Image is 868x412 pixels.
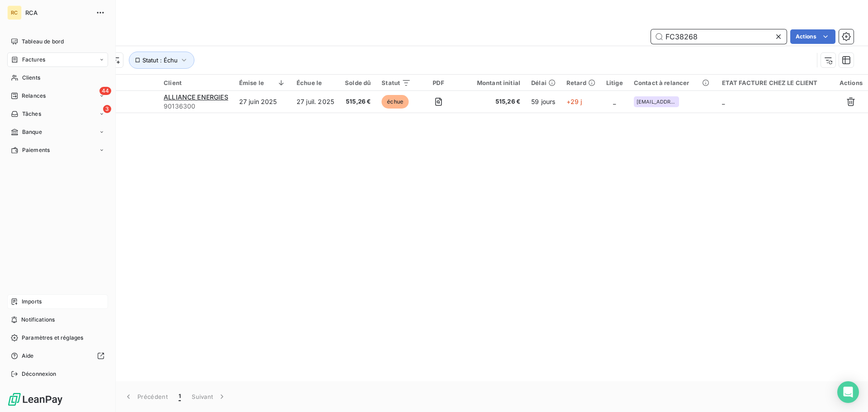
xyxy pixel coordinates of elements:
div: Délai [531,79,556,86]
span: _ [613,98,616,105]
div: Actions [840,79,863,86]
td: 27 juin 2025 [234,91,291,113]
div: RC [7,5,22,20]
a: Paramètres et réglages [7,331,108,345]
span: RCA [25,9,90,16]
div: Client [164,79,228,86]
span: Statut : Échu [142,57,178,64]
div: Émise le [239,79,286,86]
button: Statut : Échu [129,52,194,69]
span: Paramètres et réglages [22,334,83,342]
button: 1 [173,387,186,406]
span: Tableau de bord [22,38,64,46]
button: Actions [790,29,835,44]
span: 44 [99,87,111,95]
a: Factures [7,52,108,67]
a: 44Relances [7,89,108,103]
span: _ [722,98,725,105]
span: 515,26 € [345,97,371,106]
div: Contact à relancer [634,79,711,86]
a: Aide [7,349,108,363]
span: 1 [179,392,181,401]
a: Tableau de bord [7,34,108,49]
button: Suivant [186,387,232,406]
span: [EMAIL_ADDRESS][DOMAIN_NAME] [637,99,676,104]
span: Factures [22,56,45,64]
div: Open Intercom Messenger [837,381,859,403]
div: Litige [606,79,623,86]
span: Déconnexion [22,370,57,378]
button: Précédent [118,387,173,406]
a: Clients [7,71,108,85]
div: Échue le [297,79,334,86]
div: Montant initial [466,79,520,86]
a: Paiements [7,143,108,157]
span: Relances [22,92,46,100]
span: Clients [22,74,40,82]
div: Statut [382,79,411,86]
span: 90136300 [164,102,228,111]
a: Banque [7,125,108,139]
span: +29 j [566,98,582,105]
span: Notifications [21,316,55,324]
a: 3Tâches [7,107,108,121]
td: 59 jours [526,91,561,113]
span: Imports [22,298,42,306]
div: Solde dû [345,79,371,86]
span: ALLIANCE ENERGIES [164,93,228,101]
span: Paiements [22,146,50,154]
div: ETAT FACTURE CHEZ LE CLIENT [722,79,829,86]
span: échue [382,95,409,109]
span: 515,26 € [466,97,520,106]
td: 27 juil. 2025 [291,91,340,113]
div: Retard [566,79,595,86]
div: PDF [422,79,455,86]
span: Tâches [22,110,41,118]
span: Banque [22,128,42,136]
input: Rechercher [651,29,787,44]
a: Imports [7,294,108,309]
img: Logo LeanPay [7,392,63,407]
span: 3 [103,105,111,113]
span: Aide [22,352,34,360]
